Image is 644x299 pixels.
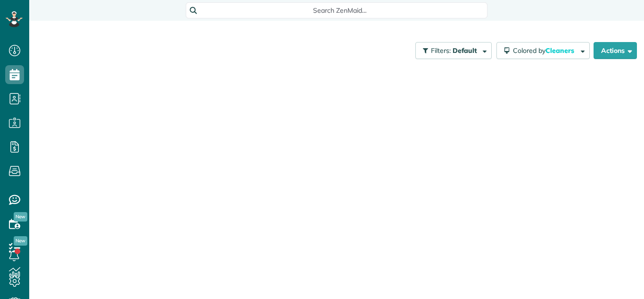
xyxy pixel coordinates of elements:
[496,42,590,59] button: Colored byCleaners
[14,212,27,222] span: New
[594,42,637,59] button: Actions
[545,46,576,55] span: Cleaners
[431,46,451,55] span: Filters:
[513,46,578,55] span: Colored by
[453,46,478,55] span: Default
[14,236,27,246] span: New
[415,42,492,59] button: Filters: Default
[411,42,492,59] a: Filters: Default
